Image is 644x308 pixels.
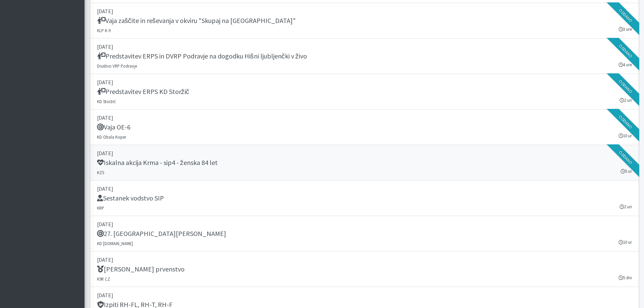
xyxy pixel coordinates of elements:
[97,256,632,264] p: [DATE]
[619,239,632,245] small: 10 ur
[97,134,126,140] small: KD Obala Koper
[90,252,639,287] a: [DATE] [PERSON_NAME] prvenstvo K9R CZ 5 dni
[97,230,226,238] h5: 27. [GEOGRAPHIC_DATA][PERSON_NAME]
[97,88,189,96] h5: Predstavitev ERPS KD Storžič
[619,275,632,281] small: 5 dni
[97,99,116,104] small: KD Storžič
[97,170,104,175] small: KZS
[97,220,632,228] p: [DATE]
[97,149,632,157] p: [DATE]
[97,123,130,131] h5: Vaja OE-6
[90,110,639,145] a: [DATE] Vaja OE-6 KD Obala Koper 10 ur Oddano
[97,185,632,193] p: [DATE]
[97,63,137,69] small: Društvo VRP Podravje
[90,3,639,39] a: [DATE] Vaja zaščite in reševanja v okviru "Skupaj na [GEOGRAPHIC_DATA]" KLP K-9 3 ure Oddano
[97,28,111,33] small: KLP K-9
[620,204,632,210] small: 2 uri
[97,114,632,122] p: [DATE]
[97,194,164,202] h5: Sestanek vodstvo SIP
[97,52,307,60] h5: Predstavitev ERPS in DVRP Podravje na dogodku Hišni ljubljenčki v živo
[97,78,632,86] p: [DATE]
[90,216,639,252] a: [DATE] 27. [GEOGRAPHIC_DATA][PERSON_NAME] KD [DOMAIN_NAME] 10 ur
[97,265,185,273] h5: [PERSON_NAME] prvenstvo
[97,17,296,25] h5: Vaja zaščite in reševanja v okviru "Skupaj na [GEOGRAPHIC_DATA]"
[90,39,639,74] a: [DATE] Predstavitev ERPS in DVRP Podravje na dogodku Hišni ljubljenčki v živo Društvo VRP Podravj...
[97,241,133,246] small: KD [DOMAIN_NAME]
[97,159,218,167] h5: Iskalna akcija Krma - sip4 - ženska 84 let
[97,291,632,299] p: [DATE]
[90,181,639,216] a: [DATE] Sestanek vodstvo SIP KRP 2 uri
[90,145,639,181] a: [DATE] Iskalna akcija Krma - sip4 - ženska 84 let KZS 5 ur Oddano
[97,43,632,51] p: [DATE]
[97,7,632,15] p: [DATE]
[90,74,639,110] a: [DATE] Predstavitev ERPS KD Storžič KD Storžič 2 uri Oddano
[97,205,104,211] small: KRP
[97,276,110,282] small: K9R CZ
